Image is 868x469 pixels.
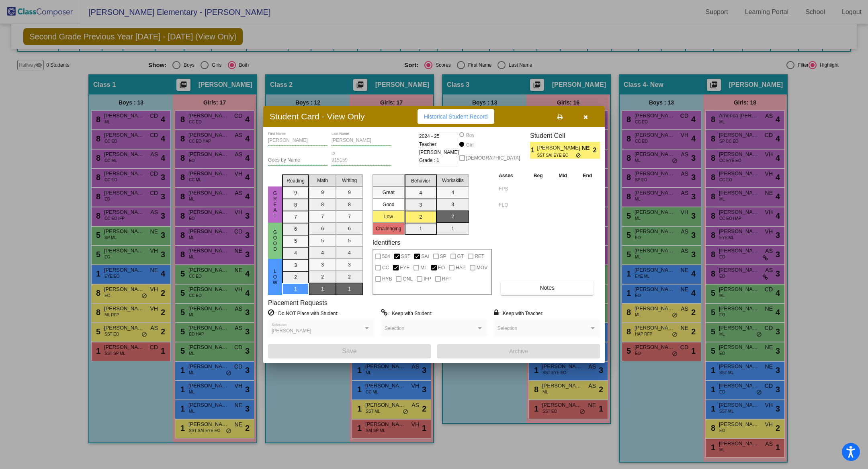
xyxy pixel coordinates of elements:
span: Teacher: [PERSON_NAME] [419,140,459,156]
span: 2024 - 25 [419,132,440,140]
span: MOV [477,263,487,272]
span: RET [475,252,484,261]
input: Enter ID [332,158,391,163]
button: Save [268,344,431,358]
span: Save [342,348,356,354]
label: = Keep with Teacher: [494,309,544,317]
div: Boy [466,132,475,139]
span: 504 [382,252,390,261]
input: assessment [499,199,524,211]
span: [PERSON_NAME] [PERSON_NAME] [537,144,581,152]
span: ONL [403,274,413,284]
label: Placement Requests [268,299,328,307]
span: 1 [530,145,537,155]
span: EO [438,263,445,272]
span: Archive [509,348,528,354]
h3: Student Card - View Only [270,111,365,121]
h3: Student Cell [530,132,600,139]
input: goes by name [268,158,328,163]
span: SST SAI EYE EO [537,152,576,158]
label: Identifiers [373,239,400,246]
span: 2 [593,145,600,155]
input: assessment [499,183,524,195]
span: SP [440,252,446,261]
span: ML [420,263,427,272]
span: HAP [456,263,466,272]
span: Historical Student Record [424,113,488,120]
span: Grade : 1 [419,156,439,164]
span: IFP [424,274,431,284]
span: SAI [421,252,429,261]
th: End [575,171,600,180]
button: Notes [501,281,594,295]
th: Asses [497,171,526,180]
span: RFP [442,274,452,284]
div: Girl [466,141,474,149]
button: Historical Student Record [418,109,494,124]
label: = Keep with Student: [381,309,432,317]
span: NE [582,144,593,152]
span: SST [401,252,410,261]
span: [DEMOGRAPHIC_DATA] [466,153,520,163]
span: Low [272,268,279,285]
label: = Do NOT Place with Student: [268,309,338,317]
span: GT [457,252,464,261]
span: EYE [400,263,409,272]
th: Mid [551,171,575,180]
th: Beg [526,171,551,180]
span: CC [382,263,389,272]
span: Notes [540,285,555,291]
button: Archive [437,344,600,358]
span: HYB [382,274,392,284]
span: [PERSON_NAME] [272,328,311,334]
span: Great [272,190,279,219]
span: Good [272,229,279,252]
